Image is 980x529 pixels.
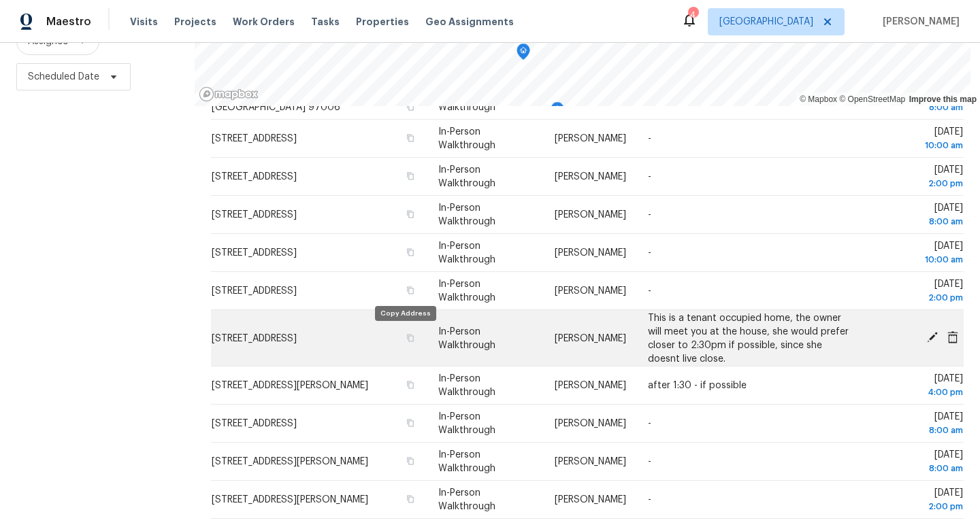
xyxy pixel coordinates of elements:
[874,177,963,190] div: 2:00 pm
[877,15,960,29] span: [PERSON_NAME]
[438,279,495,303] span: In-Person Walkthrough
[922,331,943,343] span: Edit
[212,286,297,296] span: [STREET_ADDRESS]
[438,412,495,435] span: In-Person Walkthrough
[438,165,495,188] span: In-Person Walkthrough
[212,333,297,343] span: [STREET_ADDRESS]
[874,424,963,437] div: 8:00 am
[212,419,297,428] span: [STREET_ADDRESS]
[688,8,698,22] div: 4
[648,286,651,296] span: -
[130,15,158,29] span: Visits
[909,95,977,104] a: Improve this map
[174,15,216,29] span: Projects
[212,381,368,390] span: [STREET_ADDRESS][PERSON_NAME]
[212,457,368,466] span: [STREET_ADDRESS][PERSON_NAME]
[874,412,963,437] span: [DATE]
[874,139,963,152] div: 10:00 am
[438,374,495,397] span: In-Person Walkthrough
[404,284,416,296] button: Copy Address
[233,15,295,29] span: Work Orders
[800,95,837,104] a: Mapbox
[212,134,297,143] span: [STREET_ADDRESS]
[648,210,651,220] span: -
[438,203,495,226] span: In-Person Walkthrough
[404,132,416,144] button: Copy Address
[199,86,259,102] a: Mapbox homepage
[874,488,963,513] span: [DATE]
[212,172,297,182] span: [STREET_ADDRESS]
[874,253,963,267] div: 10:00 am
[648,134,651,143] span: -
[874,89,963,114] span: [DATE]
[438,89,495,112] span: In-Person Walkthrough
[874,215,963,228] div: 8:00 am
[438,450,495,473] span: In-Person Walkthrough
[555,333,626,343] span: [PERSON_NAME]
[874,101,963,114] div: 8:00 am
[212,495,368,505] span: [STREET_ADDRESS][PERSON_NAME]
[874,165,963,190] span: [DATE]
[555,172,626,182] span: [PERSON_NAME]
[212,89,402,112] span: 1567 NW Midlake Ln, [GEOGRAPHIC_DATA], [GEOGRAPHIC_DATA] 97006
[438,241,495,264] span: In-Person Walkthrough
[551,102,564,123] div: Map marker
[648,495,651,505] span: -
[648,172,651,182] span: -
[648,419,651,428] span: -
[404,170,416,182] button: Copy Address
[517,44,530,65] div: Map marker
[356,15,409,29] span: Properties
[404,455,416,467] button: Copy Address
[648,457,651,466] span: -
[555,419,626,428] span: [PERSON_NAME]
[874,279,963,305] span: [DATE]
[311,17,340,27] span: Tasks
[719,15,813,29] span: [GEOGRAPHIC_DATA]
[404,379,416,391] button: Copy Address
[874,291,963,305] div: 2:00 pm
[874,386,963,399] div: 4:00 pm
[28,70,99,84] span: Scheduled Date
[555,381,626,390] span: [PERSON_NAME]
[404,417,416,429] button: Copy Address
[404,246,416,258] button: Copy Address
[555,134,626,143] span: [PERSON_NAME]
[839,95,905,104] a: OpenStreetMap
[555,495,626,505] span: [PERSON_NAME]
[648,248,651,258] span: -
[438,326,495,349] span: In-Person Walkthrough
[874,241,963,267] span: [DATE]
[555,457,626,466] span: [PERSON_NAME]
[212,210,297,220] span: [STREET_ADDRESS]
[943,331,963,343] span: Cancel
[874,127,963,152] span: [DATE]
[404,101,416,113] button: Copy Address
[438,127,495,150] span: In-Person Walkthrough
[874,450,963,475] span: [DATE]
[555,210,626,220] span: [PERSON_NAME]
[874,374,963,399] span: [DATE]
[46,15,91,29] span: Maestro
[404,493,416,505] button: Copy Address
[648,313,849,363] span: This is a tenant occupied home, the owner will meet you at the house, she would prefer closer to ...
[555,248,626,258] span: [PERSON_NAME]
[555,286,626,296] span: [PERSON_NAME]
[212,248,297,258] span: [STREET_ADDRESS]
[874,203,963,228] span: [DATE]
[438,488,495,511] span: In-Person Walkthrough
[648,381,747,390] span: after 1:30 - if possible
[425,15,514,29] span: Geo Assignments
[874,462,963,475] div: 8:00 am
[404,208,416,220] button: Copy Address
[874,500,963,513] div: 2:00 pm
